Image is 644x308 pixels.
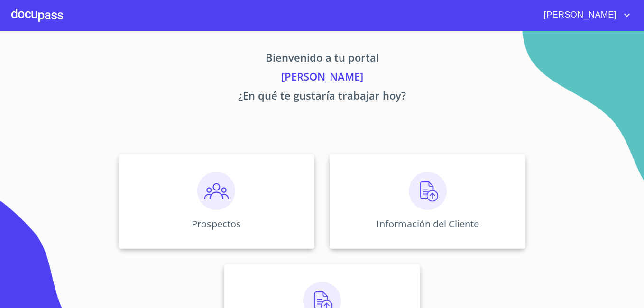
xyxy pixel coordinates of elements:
button: account of current user [537,8,633,23]
p: Prospectos [192,217,241,230]
img: carga.png [409,172,447,210]
p: [PERSON_NAME] [30,69,614,88]
span: [PERSON_NAME] [537,8,621,23]
p: Información del Cliente [377,217,479,230]
img: prospectos.png [197,172,235,210]
p: Bienvenido a tu portal [30,50,614,69]
p: ¿En qué te gustaría trabajar hoy? [30,88,614,107]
